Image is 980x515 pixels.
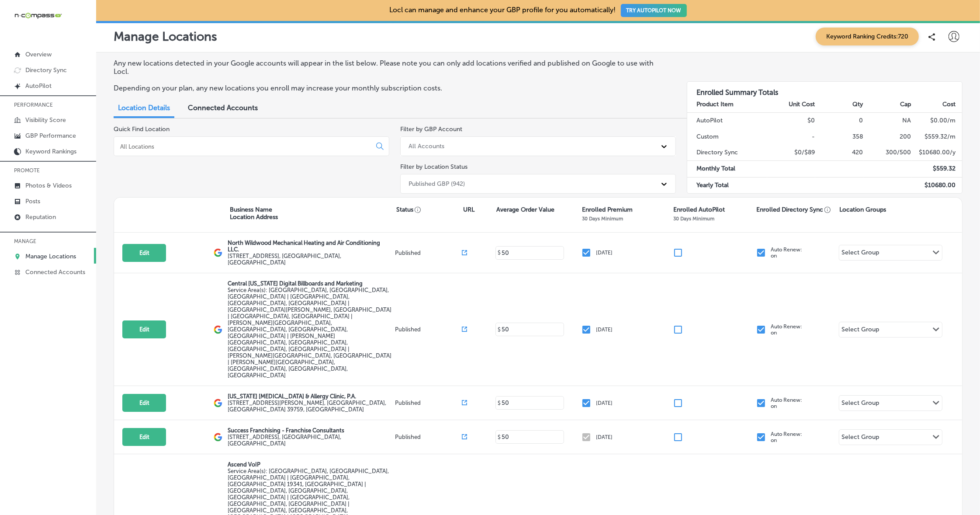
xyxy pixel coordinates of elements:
div: All Accounts [409,143,444,150]
p: Auto Renew: on [771,397,802,409]
input: All Locations [119,143,369,150]
p: North Wildwood Mechanical Heating and Air Conditioning LLC. [228,240,393,253]
th: Unit Cost [767,97,815,113]
span: Connected Accounts [188,104,258,112]
p: Published [395,250,462,256]
button: Edit [122,428,166,446]
td: NA [863,113,911,129]
img: logo [214,399,222,407]
p: Success Franchising - Franchise Consultants [228,427,393,434]
th: Cap [863,97,911,113]
td: 420 [815,145,863,161]
p: Status [396,206,463,213]
p: Published [395,400,462,406]
p: Enrolled AutoPilot [673,206,725,213]
div: Select Group [841,399,879,409]
p: [DATE] [596,400,613,406]
td: 300/500 [863,145,911,161]
td: AutoPilot [687,113,768,129]
p: Keyword Rankings [25,148,76,155]
label: [STREET_ADDRESS] , [GEOGRAPHIC_DATA], [GEOGRAPHIC_DATA] [228,434,393,447]
p: Manage Locations [25,253,76,260]
p: $ [498,327,501,333]
div: Published GBP (942) [409,180,465,188]
img: logo [214,325,222,334]
p: AutoPilot [25,82,52,90]
img: 660ab0bf-5cc7-4cb8-ba1c-48b5ae0f18e60NCTV_CLogo_TV_Black_-500x88.png [14,11,62,20]
div: Select Group [841,433,879,443]
td: Monthly Total [687,161,768,177]
label: [STREET_ADDRESS][PERSON_NAME] , [GEOGRAPHIC_DATA], [GEOGRAPHIC_DATA] 39759, [GEOGRAPHIC_DATA] [228,400,393,413]
td: $ 559.32 [911,161,962,177]
p: [US_STATE] [MEDICAL_DATA] & Allergy Clinic, P.A. [228,393,393,400]
label: Filter by Location Status [400,163,467,171]
p: Enrolled Premium [582,206,633,213]
td: - [767,129,815,145]
p: [DATE] [596,250,613,256]
div: Select Group [841,249,879,259]
h3: Enrolled Summary Totals [687,82,962,97]
td: 0 [815,113,863,129]
img: logo [214,433,222,442]
td: $0/$89 [767,145,815,161]
p: Published [395,326,462,333]
label: Filter by GBP Account [400,125,462,133]
td: $ 0.00 /m [911,113,962,129]
span: Keyword Ranking Credits: 720 [816,28,919,45]
label: [STREET_ADDRESS] , [GEOGRAPHIC_DATA], [GEOGRAPHIC_DATA] [228,253,393,266]
p: Ascend VoIP [228,461,393,468]
th: Qty [815,97,863,113]
button: TRY AUTOPILOT NOW [621,4,687,17]
p: Connected Accounts [25,268,85,276]
td: 200 [863,129,911,145]
td: $0 [767,113,815,129]
p: Published [395,434,462,440]
p: Auto Renew: on [771,431,802,443]
p: URL [463,206,474,213]
p: [DATE] [596,327,613,333]
p: Enrolled Directory Sync [756,206,831,213]
span: Orlando, FL, USA | Kissimmee, FL, USA | Meadow Woods, FL 32824, USA | Hunters Creek, FL 32837, US... [228,287,391,379]
td: $ 10680.00 /y [911,145,962,161]
p: Auto Renew: on [771,324,802,336]
td: 358 [815,129,863,145]
button: Edit [122,320,166,338]
p: Business Name Location Address [230,206,278,221]
p: Location Groups [840,206,887,213]
button: Edit [122,244,166,262]
img: logo [214,248,222,257]
p: Posts [25,198,40,205]
p: Photos & Videos [25,182,72,189]
td: Custom [687,129,768,145]
p: 30 Days Minimum [673,216,714,222]
p: GBP Performance [25,132,76,139]
p: Auto Renew: on [771,247,802,259]
p: 30 Days Minimum [582,216,623,222]
th: Cost [911,97,962,113]
p: Any new locations detected in your Google accounts will appear in the list below. Please note you... [114,59,665,76]
p: $ [498,400,501,406]
p: Reputation [25,213,56,221]
p: Average Order Value [496,206,554,213]
p: Directory Sync [25,66,67,74]
td: $ 559.32 /m [911,129,962,145]
p: [DATE] [596,434,613,440]
div: Select Group [841,326,879,336]
p: Central [US_STATE] Digital Billboards and Marketing [228,280,393,287]
span: Location Details [118,104,170,112]
td: $ 10680.00 [911,177,962,193]
strong: Product Item [697,101,734,108]
p: Visibility Score [25,116,66,124]
p: Depending on your plan, any new locations you enroll may increase your monthly subscription costs. [114,84,665,92]
p: Overview [25,51,52,58]
td: Directory Sync [687,145,768,161]
label: Quick Find Location [114,125,170,133]
p: $ [498,434,501,440]
p: Manage Locations [114,29,217,44]
button: Edit [122,394,166,412]
p: $ [498,250,501,256]
td: Yearly Total [687,177,768,193]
